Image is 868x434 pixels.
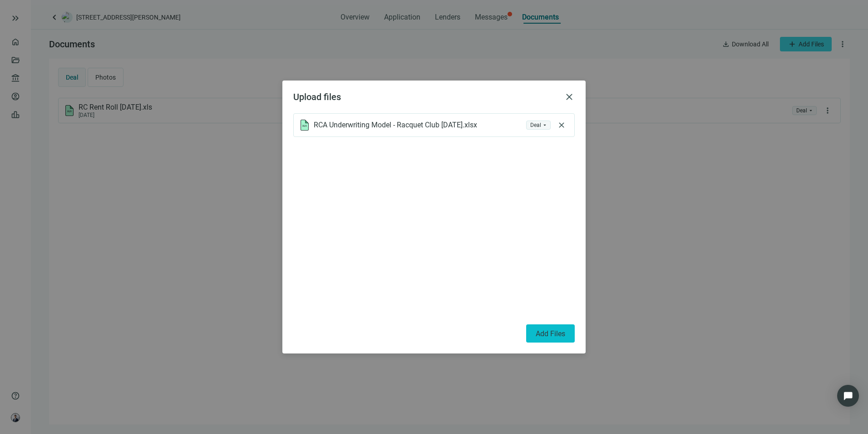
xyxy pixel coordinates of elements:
[293,91,341,102] span: Upload files
[554,118,569,132] button: close
[526,324,575,343] button: Add Files
[530,121,541,129] div: Deal
[837,385,859,407] div: Open Intercom Messenger
[557,121,566,130] span: close
[314,121,477,130] span: RCA Underwriting Model - Racquet Club [DATE].xlsx
[564,91,575,102] button: close
[536,329,565,338] span: Add Files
